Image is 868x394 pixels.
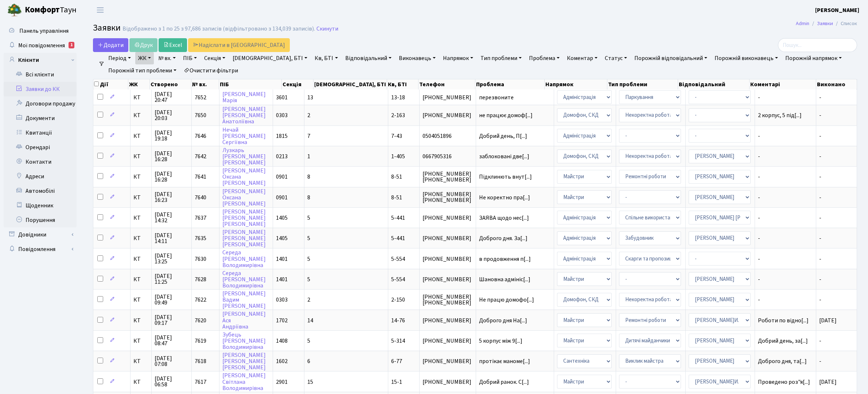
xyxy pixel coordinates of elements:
[4,184,77,198] a: Автомобілі
[195,234,206,242] span: 7635
[391,296,405,304] span: 2-150
[758,317,809,325] span: Роботи по відно[...]
[4,96,77,111] a: Договори продажу
[479,378,529,386] span: Добрий ранок. С[...]
[391,173,402,181] span: 8-51
[391,93,405,102] span: 13-18
[7,3,22,17] img: logo.png
[195,337,206,345] span: 7619
[479,296,534,304] span: Не працю домофо[...]
[423,112,472,118] span: [PHONE_NUMBER]
[819,93,821,102] span: -
[819,255,821,263] span: -
[758,337,808,345] span: Добрий день, за[...]
[133,195,148,200] span: КТ
[750,79,816,89] th: Коментарі
[155,376,188,387] span: [DATE] 06:58
[195,378,206,386] span: 7617
[478,52,525,64] a: Тип проблеми
[758,215,813,221] span: -
[307,255,310,263] span: 5
[276,132,288,140] span: 1815
[307,173,310,181] span: 8
[222,228,266,248] a: [PERSON_NAME][PERSON_NAME][PERSON_NAME]
[758,154,813,159] span: -
[423,171,472,183] span: [PHONE_NUMBER] [PHONE_NUMBER]
[391,194,402,202] span: 8-51
[195,214,206,222] span: 7637
[4,53,77,67] a: Клієнти
[479,214,529,222] span: ЗАЯВА щодо нес[...]
[758,357,807,365] span: Доброго дня, та[...]
[25,4,60,16] b: Комфорт
[219,79,282,89] th: ПІБ
[195,173,206,181] span: 7641
[133,276,148,282] span: КТ
[391,317,405,325] span: 14-76
[391,255,405,263] span: 5-554
[479,173,532,181] span: Підклинють внут[...]
[4,169,77,184] a: Адреси
[69,42,74,48] div: 1
[712,52,781,64] a: Порожній виконавець
[545,79,607,89] th: Напрямок
[307,93,313,102] span: 13
[307,296,310,304] span: 2
[819,173,821,181] span: -
[307,357,310,365] span: 6
[307,194,310,202] span: 8
[816,79,857,89] th: Виконано
[276,111,288,119] span: 0303
[479,95,551,100] span: перезвоните
[133,174,148,180] span: КТ
[91,4,109,16] button: Переключити навігацію
[307,234,310,242] span: 5
[276,255,288,263] span: 1401
[819,317,837,325] span: [DATE]
[4,126,77,140] a: Квитанції
[479,255,531,263] span: в продовження п[...]
[475,79,544,89] th: Проблема
[276,152,288,160] span: 0213
[4,198,77,213] a: Щоденник
[230,52,310,64] a: [DEMOGRAPHIC_DATA], БТІ
[276,378,288,386] span: 2901
[195,111,206,119] span: 7650
[307,275,310,283] span: 5
[4,111,77,126] a: Документи
[391,152,405,160] span: 1-405
[25,4,77,16] span: Таун
[758,95,813,100] span: -
[155,273,188,285] span: [DATE] 11:25
[155,355,188,367] span: [DATE] 07:08
[122,25,315,32] div: Відображено з 1 по 25 з 97,686 записів (відфільтровано з 134,039 записів).
[678,79,750,89] th: Відповідальний
[93,38,128,52] a: Додати
[423,318,472,323] span: [PHONE_NUMBER]
[128,79,150,89] th: ЖК
[819,296,821,304] span: -
[833,20,857,28] li: Список
[276,173,288,181] span: 0901
[391,275,405,283] span: 5-554
[155,294,188,306] span: [DATE] 09:49
[155,151,188,162] span: [DATE] 16:28
[819,214,821,222] span: -
[819,234,821,242] span: -
[155,130,188,142] span: [DATE] 19:18
[133,297,148,303] span: КТ
[316,25,338,32] a: Скинути
[19,27,69,35] span: Панель управління
[4,140,77,155] a: Орендарі
[195,275,206,283] span: 7628
[819,194,821,202] span: -
[155,91,188,103] span: [DATE] 20:47
[307,337,310,345] span: 5
[423,358,472,364] span: [PHONE_NUMBER]
[222,146,266,167] a: Лузкарь[PERSON_NAME][PERSON_NAME]
[105,64,179,77] a: Порожній тип проблеми
[93,79,128,89] th: Дії
[18,41,65,49] span: Мої повідомлення
[423,379,472,385] span: [PHONE_NUMBER]
[307,317,313,325] span: 14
